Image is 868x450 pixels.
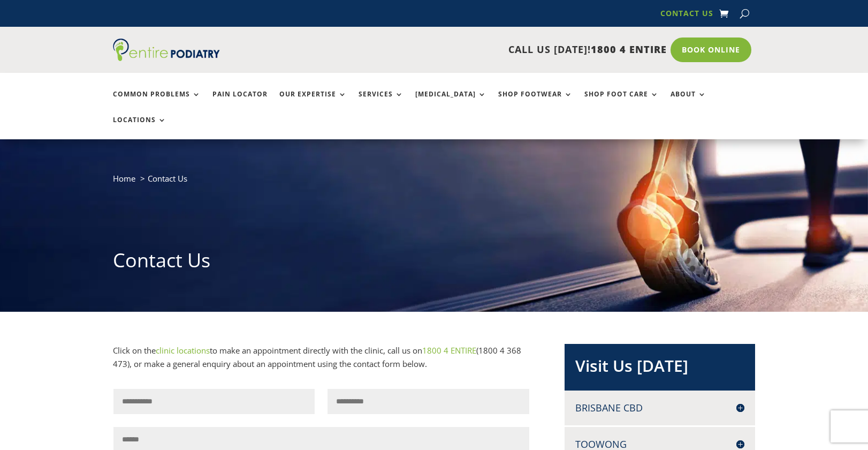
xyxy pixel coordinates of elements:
[212,91,268,114] a: Pain Locator
[591,43,667,56] span: 1800 4 ENTIRE
[113,344,529,371] p: Click on the to make an appointment directly with the clinic, call us on (1800 4 368 473), or mak...
[113,52,220,63] a: Entire Podiatry
[156,345,210,356] a: clinic locations
[671,37,751,62] a: Book Online
[148,173,187,184] span: Contact Us
[113,116,166,139] a: Locations
[113,171,755,193] nav: breadcrumb
[113,247,755,279] h1: Contact Us
[660,10,713,21] a: Contact Us
[113,39,220,61] img: logo (1)
[279,91,347,114] a: Our Expertise
[671,91,706,114] a: About
[575,355,744,382] h2: Visit Us [DATE]
[498,91,573,114] a: Shop Footwear
[113,91,201,114] a: Common Problems
[113,173,135,184] a: Home
[422,345,476,356] a: 1800 4 ENTIRE
[359,91,403,114] a: Services
[584,91,659,114] a: Shop Foot Care
[575,401,744,415] h4: Brisbane CBD
[415,91,486,114] a: [MEDICAL_DATA]
[261,43,667,57] p: CALL US [DATE]!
